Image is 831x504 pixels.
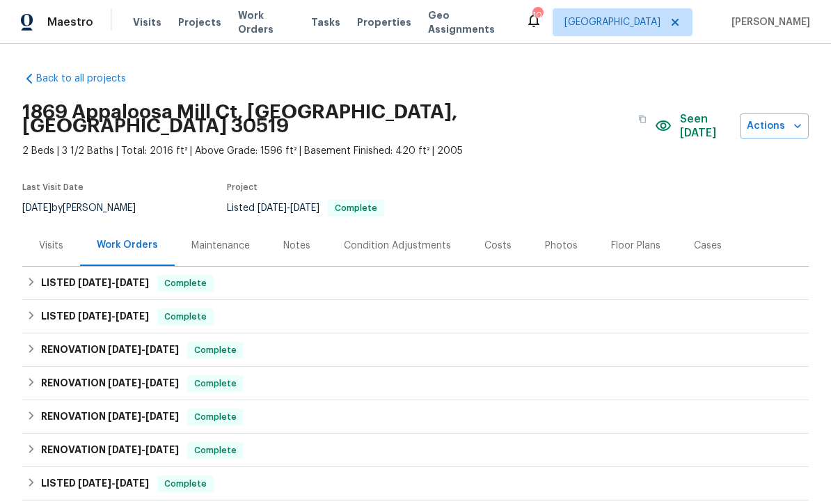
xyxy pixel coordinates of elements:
[22,467,809,501] div: LISTED [DATE]-[DATE]Complete
[159,276,212,290] span: Complete
[258,203,319,213] span: -
[108,445,141,455] span: [DATE]
[189,410,242,424] span: Complete
[22,400,809,434] div: RENOVATION [DATE]-[DATE]Complete
[189,443,242,457] span: Complete
[78,311,149,321] span: -
[611,239,660,253] div: Floor Plans
[740,113,809,139] button: Actions
[545,239,578,253] div: Photos
[22,267,809,300] div: LISTED [DATE]-[DATE]Complete
[133,15,161,29] span: Visits
[116,311,149,321] span: [DATE]
[283,239,310,253] div: Notes
[22,144,655,158] span: 2 Beds | 3 1/2 Baths | Total: 2016 ft² | Above Grade: 1596 ft² | Basement Finished: 420 ft² | 2005
[22,300,809,333] div: LISTED [DATE]-[DATE]Complete
[22,183,84,191] span: Last Visit Date
[78,311,111,321] span: [DATE]
[78,278,111,288] span: [DATE]
[108,378,141,388] span: [DATE]
[238,8,294,36] span: Work Orders
[78,278,149,288] span: -
[108,378,179,388] span: -
[22,333,809,367] div: RENOVATION [DATE]-[DATE]Complete
[39,239,63,253] div: Visits
[532,8,542,22] div: 104
[145,345,179,354] span: [DATE]
[22,200,152,216] div: by [PERSON_NAME]
[726,15,810,29] span: [PERSON_NAME]
[78,478,149,488] span: -
[290,203,319,213] span: [DATE]
[680,112,731,140] span: Seen [DATE]
[694,239,722,253] div: Cases
[145,411,179,421] span: [DATE]
[41,275,149,292] h6: LISTED
[108,345,179,354] span: -
[78,478,111,488] span: [DATE]
[159,477,212,491] span: Complete
[630,107,655,132] button: Copy Address
[311,17,340,27] span: Tasks
[564,15,660,29] span: [GEOGRAPHIC_DATA]
[108,411,179,421] span: -
[41,375,179,392] h6: RENOVATION
[159,310,212,324] span: Complete
[428,8,509,36] span: Geo Assignments
[41,342,179,359] h6: RENOVATION
[189,343,242,357] span: Complete
[41,475,149,492] h6: LISTED
[357,15,411,29] span: Properties
[97,238,158,252] div: Work Orders
[227,203,384,213] span: Listed
[22,105,630,133] h2: 1869 Appaloosa Mill Ct, [GEOGRAPHIC_DATA], [GEOGRAPHIC_DATA] 30519
[41,308,149,325] h6: LISTED
[751,118,798,135] span: Actions
[189,377,242,391] span: Complete
[116,278,149,288] span: [DATE]
[116,478,149,488] span: [DATE]
[41,442,179,459] h6: RENOVATION
[258,203,287,213] span: [DATE]
[108,445,179,455] span: -
[191,239,250,253] div: Maintenance
[22,72,156,86] a: Back to all projects
[344,239,451,253] div: Condition Adjustments
[227,183,258,191] span: Project
[108,345,141,354] span: [DATE]
[22,203,52,213] span: [DATE]
[178,15,221,29] span: Projects
[47,15,93,29] span: Maestro
[145,445,179,455] span: [DATE]
[484,239,512,253] div: Costs
[145,378,179,388] span: [DATE]
[22,434,809,467] div: RENOVATION [DATE]-[DATE]Complete
[329,204,383,212] span: Complete
[41,409,179,425] h6: RENOVATION
[22,367,809,400] div: RENOVATION [DATE]-[DATE]Complete
[108,411,141,421] span: [DATE]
